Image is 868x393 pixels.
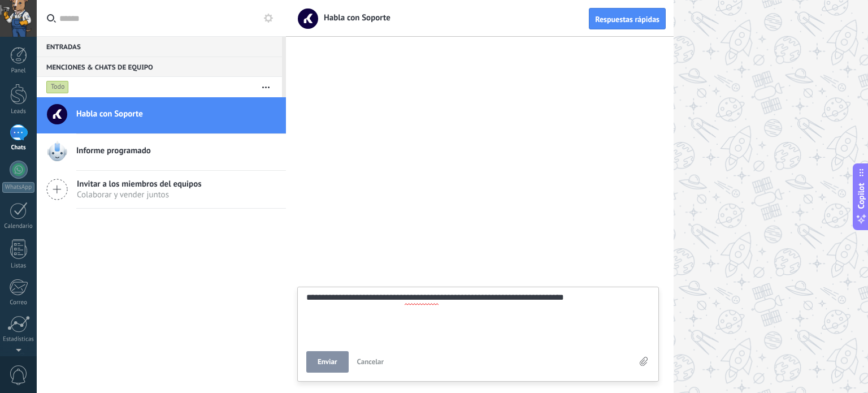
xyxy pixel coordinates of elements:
[2,299,35,306] div: Correo
[589,8,666,29] button: Respuestas rápidas
[856,183,867,209] span: Copilot
[2,67,35,75] div: Panel
[595,15,659,23] span: Respuestas rápidas
[76,109,143,120] span: Habla con Soporte
[77,179,202,189] span: Invitar a los miembros del equipos
[2,144,35,152] div: Chats
[2,182,34,193] div: WhatsApp
[2,108,35,115] div: Leads
[353,351,389,373] button: Cancelar
[46,80,69,94] div: Todo
[77,189,202,200] span: Colaborar y vender juntos
[317,12,390,23] span: Habla con Soporte
[254,77,278,97] button: Más
[2,262,35,270] div: Listas
[2,223,35,230] div: Calendario
[37,134,286,170] a: Informe programado
[2,336,35,343] div: Estadísticas
[357,357,384,366] span: Cancelar
[76,145,151,157] span: Informe programado
[318,358,337,366] span: Enviar
[306,351,349,373] button: Enviar
[37,57,282,77] div: Menciones & Chats de equipo
[37,36,282,57] div: Entradas
[37,97,286,133] a: Habla con Soporte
